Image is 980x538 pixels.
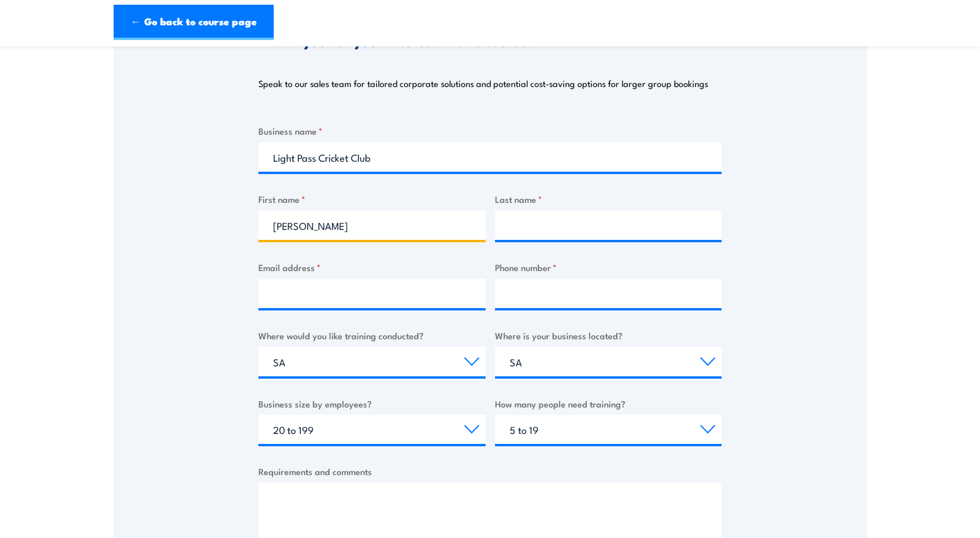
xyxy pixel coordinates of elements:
[495,192,722,206] label: Last name
[495,260,722,274] label: Phone number
[495,397,722,410] label: How many people need training?
[258,78,708,89] p: Speak to our sales team for tailored corporate solutions and potential cost-saving options for la...
[114,5,274,40] a: ← Go back to course page
[258,34,531,48] h3: Thank you for your interest in this course.
[258,397,486,410] label: Business size by employees?
[258,465,722,478] label: Requirements and comments
[258,192,486,206] label: First name
[258,260,486,274] label: Email address
[258,124,722,138] label: Business name
[258,329,486,342] label: Where would you like training conducted?
[495,329,722,342] label: Where is your business located?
